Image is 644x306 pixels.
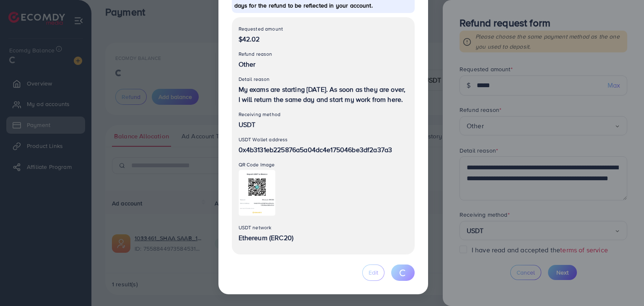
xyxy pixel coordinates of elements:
iframe: Chat [608,268,638,300]
p: Other [239,59,408,69]
p: 0x4b3131eb225876a5a04dc4e175046be3df2a37a3 [239,145,408,155]
p: Ethereum (ERC20) [239,233,408,243]
p: My exams are starting [DATE]. As soon as they are over, I will return the same day and start my w... [239,84,408,104]
p: USDT Wallet address [239,135,408,145]
p: Detail reason [239,74,408,84]
p: USDT [239,119,408,130]
button: Edit [362,265,384,281]
p: Refund reason [239,49,408,59]
p: Receiving method [239,109,408,119]
p: USDT network [239,223,408,233]
span: Edit [369,268,378,277]
p: Requested amount [239,24,408,34]
img: Preview Image [239,170,275,216]
p: $42.02 [239,34,408,44]
p: QR Code Image [239,160,408,170]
